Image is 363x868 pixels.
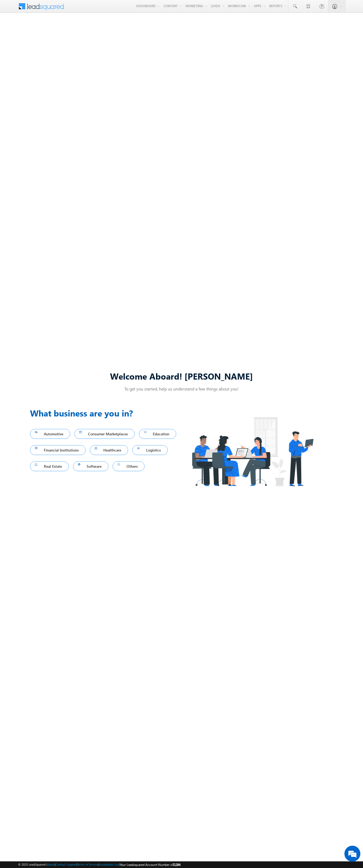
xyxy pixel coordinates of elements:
[95,446,124,454] span: Healthcare
[47,863,55,866] a: About
[120,863,180,867] span: Your Leadsquared Account Number is
[117,463,140,470] span: Others
[30,370,333,382] div: Welcome Aboard! [PERSON_NAME]
[77,863,98,866] a: Terms of Service
[35,463,64,470] span: Real Estate
[181,407,323,497] img: Industry.png
[30,386,333,392] p: To get you started, help us understand a few things about you!
[78,463,104,470] span: Software
[18,862,180,867] span: © 2025 LeadSquared | | | | |
[35,430,65,437] span: Automotive
[172,863,180,867] span: 51284
[30,407,181,419] h3: What business are you in?
[99,863,119,866] a: Acceptable Use
[79,430,130,437] span: Consumer Marketplaces
[137,446,163,454] span: Logistics
[56,863,77,866] a: Contact Support
[144,430,171,437] span: Education
[35,446,81,454] span: Financial Institutions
